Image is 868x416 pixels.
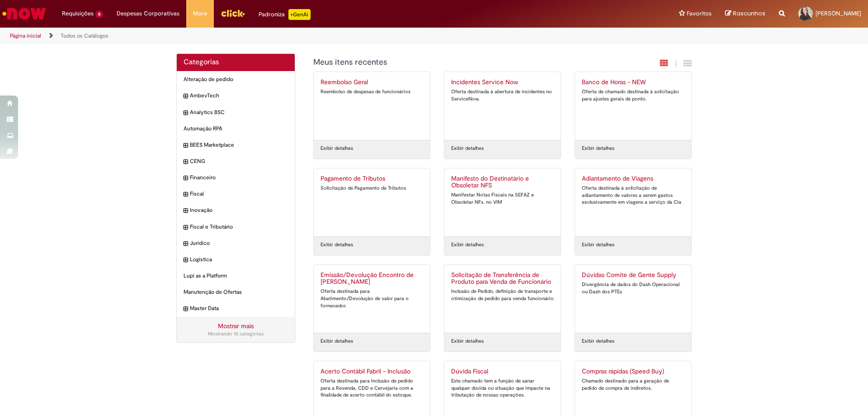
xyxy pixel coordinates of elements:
h2: Pagamento de Tributos [321,175,423,182]
span: Master Data [190,305,288,312]
h2: Adiantamento de Viagens [582,175,684,182]
h2: Dúvidas Comite de Gente Supply [582,272,684,279]
i: expandir categoria Jurídico [184,239,188,249]
h2: Dúvida Fiscal [451,368,554,375]
span: Inovação [190,206,288,214]
h2: Categorias [184,58,288,67]
a: Página inicial [10,32,41,39]
h2: Manifesto do Destinatário e Obsoletar NFS [451,175,554,190]
ul: Trilhas de página [7,28,572,44]
span: Alteração de pedido [184,76,288,83]
span: Fiscal e Tributário [190,223,288,231]
div: expandir categoria Fiscal e Tributário Fiscal e Tributário [177,219,295,235]
span: Financeiro [190,174,288,182]
div: Alteração de pedido [177,71,295,88]
i: expandir categoria Inovação [184,206,188,215]
a: Banco de Horas - NEW Oferta de chamado destinada à solicitação para ajustes gerais de ponto. [575,72,691,140]
h2: Incidentes Service Now [451,79,554,86]
div: expandir categoria CENG CENG [177,153,295,170]
span: Logistica [190,256,288,263]
span: | [675,58,677,69]
div: Oferta de chamado destinada à solicitação para ajustes gerais de ponto. [582,88,684,102]
h2: Emissão/Devolução Encontro de Contas Fornecedor [321,272,423,286]
h2: Acerto Contábil Fabril - Inclusão [321,368,423,375]
span: AmbevTech [190,92,288,100]
i: Exibição em cartão [660,59,668,67]
h2: Solicitação de Transferência de Produto para Venda de Funcionário [451,272,554,286]
a: Adiantamento de Viagens Oferta destinada à solicitação de adiantamento de valores a serem gastos ... [575,168,691,236]
img: click_logo_yellow_360x200.png [221,6,245,20]
a: Exibir detalhes [451,338,484,345]
span: Requisições [62,9,94,18]
i: expandir categoria Financeiro [184,174,188,183]
div: Divergência de dados do Dash Operacional ou Dash dos PTEs [582,281,684,295]
a: Exibir detalhes [451,145,484,152]
a: Mostrar mais [218,322,254,330]
a: Manifesto do Destinatário e Obsoletar NFS Manifestar Notas Fiscais na SEFAZ e Obsoletar NFs. no VIM [444,168,561,236]
div: Este chamado tem a função de sanar qualquer dúvida ou situação que impacte na tributação de nossa... [451,378,554,399]
div: Padroniza [259,9,311,20]
i: expandir categoria Master Data [184,305,188,314]
div: expandir categoria AmbevTech AmbevTech [177,87,295,104]
span: Lupi as a Platform [184,272,288,280]
i: expandir categoria CENG [184,158,188,167]
div: expandir categoria Analytics BSC Analytics BSC [177,104,295,121]
div: Inclusão de Pedido, definição de transporte e otimização de pedido para venda funcionário [451,288,554,302]
div: Automação RPA [177,120,295,137]
span: Analytics BSC [190,109,288,116]
div: expandir categoria BEES Marketplace BEES Marketplace [177,137,295,153]
a: Exibir detalhes [582,241,614,249]
h2: Banco de Horas - NEW [582,79,684,86]
div: Chamado destinado para a geração de pedido de compra de indiretos. [582,378,684,392]
a: Todos os Catálogos [61,32,108,39]
i: expandir categoria Fiscal [184,190,188,199]
span: BEES Marketplace [190,141,288,149]
a: Dúvidas Comite de Gente Supply Divergência de dados do Dash Operacional ou Dash dos PTEs [575,265,691,333]
a: Exibir detalhes [321,241,353,249]
div: Oferta destinada à abertura de incidentes no ServiceNow. [451,88,554,102]
i: expandir categoria Analytics BSC [184,109,188,118]
div: Oferta destinada à solicitação de adiantamento de valores a serem gastos exclusivamente em viagen... [582,185,684,206]
a: Pagamento de Tributos Solicitação de Pagamento de Tributos [314,168,430,236]
div: Manutenção de Ofertas [177,284,295,301]
i: expandir categoria AmbevTech [184,92,188,101]
a: Emissão/Devolução Encontro de [PERSON_NAME] Oferta destinada para Abatimento/Devolução de valor p... [314,265,430,333]
div: expandir categoria Master Data Master Data [177,300,295,317]
div: Mostrando 15 categorias [184,330,288,338]
img: ServiceNow [1,5,47,23]
span: 6 [95,10,103,18]
a: Exibir detalhes [582,145,614,152]
span: [PERSON_NAME] [816,10,861,17]
a: Exibir detalhes [582,338,614,345]
i: expandir categoria Logistica [184,256,188,265]
a: Exibir detalhes [451,241,484,249]
div: expandir categoria Fiscal Fiscal [177,186,295,202]
div: Reembolso de despesas de funcionários [321,88,423,96]
a: Reembolso Geral Reembolso de despesas de funcionários [314,72,430,140]
h1: {"description":"","title":"Meus itens recentes"} Categoria [313,58,594,67]
h2: Compras rápidas (Speed Buy) [582,368,684,375]
div: Lupi as a Platform [177,268,295,284]
a: Rascunhos [725,10,765,18]
span: Rascunhos [733,9,765,18]
h2: Reembolso Geral [321,79,423,86]
span: Jurídico [190,239,288,247]
i: expandir categoria Fiscal e Tributário [184,223,188,232]
i: Exibição de grade [684,59,692,67]
ul: Categorias [177,71,295,317]
div: Oferta destinada para Inclusão de pedido para a Revenda, CDD e Cervejaria com a finalidade de ace... [321,378,423,399]
a: Exibir detalhes [321,145,353,152]
div: Manifestar Notas Fiscais na SEFAZ e Obsoletar NFs. no VIM [451,191,554,206]
i: expandir categoria BEES Marketplace [184,141,188,150]
span: Automação RPA [184,125,288,133]
span: Fiscal [190,190,288,198]
span: CENG [190,158,288,165]
span: More [193,9,207,18]
span: Manutenção de Ofertas [184,288,288,296]
a: Solicitação de Transferência de Produto para Venda de Funcionário Inclusão de Pedido, definição d... [444,265,561,333]
p: +GenAi [288,9,311,20]
span: Favoritos [687,9,712,18]
a: Incidentes Service Now Oferta destinada à abertura de incidentes no ServiceNow. [444,72,561,140]
div: expandir categoria Jurídico Jurídico [177,235,295,252]
span: Despesas Corporativas [117,9,179,18]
